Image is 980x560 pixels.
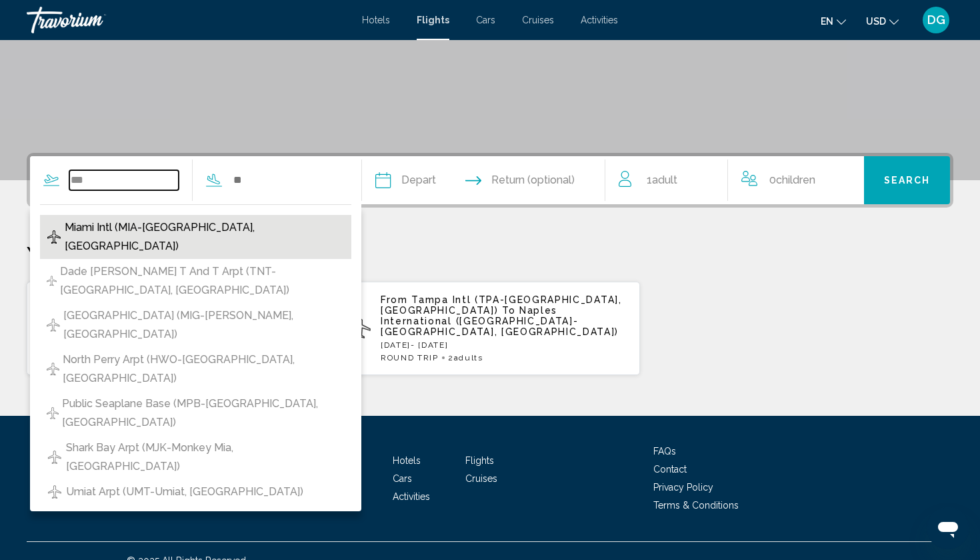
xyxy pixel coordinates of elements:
p: Your Recent Searches [27,241,953,268]
span: en [821,16,833,27]
a: Hotels [362,15,390,25]
span: Return (optional) [491,171,575,190]
div: Search widget [30,156,950,204]
a: FAQs [653,446,676,457]
button: User Menu [919,6,953,34]
span: Naples International ([GEOGRAPHIC_DATA]-[GEOGRAPHIC_DATA], [GEOGRAPHIC_DATA]) [381,305,619,337]
a: Cars [476,15,495,25]
button: Travelers: 1 adult, 0 children [605,156,864,204]
iframe: Button to launch messaging window [927,507,969,549]
button: Depart date [375,156,436,204]
span: From [381,294,408,305]
button: Miami Intl (MIA-[GEOGRAPHIC_DATA], [GEOGRAPHIC_DATA]) [40,215,351,259]
span: [GEOGRAPHIC_DATA] (MIG-[PERSON_NAME], [GEOGRAPHIC_DATA]) [63,306,345,344]
a: Activities [581,15,618,25]
span: Children [776,174,815,186]
span: 2 [448,353,483,362]
button: Public Seaplane Base (MPB-[GEOGRAPHIC_DATA], [GEOGRAPHIC_DATA]) [40,391,351,435]
span: Miami Intl (MIA-[GEOGRAPHIC_DATA], [GEOGRAPHIC_DATA]) [65,218,345,256]
a: Contact [653,464,687,475]
button: Change language [821,11,846,31]
p: [DATE] - [DATE] [381,340,629,350]
span: Dade [PERSON_NAME] T And T Arpt (TNT-[GEOGRAPHIC_DATA], [GEOGRAPHIC_DATA]) [60,262,345,300]
a: Cruises [522,15,554,25]
a: Cruises [465,473,497,484]
span: Adult [652,174,677,186]
a: Activities [393,491,430,502]
span: Tampa Intl (TPA-[GEOGRAPHIC_DATA], [GEOGRAPHIC_DATA]) [381,294,622,316]
button: Dade [PERSON_NAME] T And T Arpt (TNT-[GEOGRAPHIC_DATA], [GEOGRAPHIC_DATA]) [40,259,351,303]
span: 1 [647,171,677,190]
a: Privacy Policy [653,482,713,493]
a: Hotels [393,455,421,466]
span: Adults [454,353,483,362]
button: North Perry Arpt (HWO-[GEOGRAPHIC_DATA], [GEOGRAPHIC_DATA]) [40,347,351,391]
span: To [502,305,515,316]
button: Shark Bay Arpt (MJK-Monkey Mia, [GEOGRAPHIC_DATA]) [40,435,351,479]
span: 0 [769,171,815,190]
button: Umiat Arpt (UMT-Umiat, [GEOGRAPHIC_DATA]) [40,479,351,505]
a: Travorium [27,7,349,33]
span: DG [927,13,945,27]
a: Flights [465,455,494,466]
span: ROUND TRIP [381,353,439,362]
button: Search [864,156,950,204]
a: Flights [417,15,449,25]
span: Public Seaplane Base (MPB-[GEOGRAPHIC_DATA], [GEOGRAPHIC_DATA]) [62,394,345,432]
span: Search [884,176,931,186]
a: Cars [393,473,412,484]
a: Terms & Conditions [653,500,739,511]
span: USD [866,16,886,27]
button: Change currency [866,11,899,31]
button: [GEOGRAPHIC_DATA] (MIG-[PERSON_NAME], [GEOGRAPHIC_DATA]) [40,303,351,347]
button: From Tampa Intl (TPA-[GEOGRAPHIC_DATA], [GEOGRAPHIC_DATA]) To Naples International ([GEOGRAPHIC_D... [340,281,640,376]
button: From [GEOGRAPHIC_DATA] (MCO-[GEOGRAPHIC_DATA], [GEOGRAPHIC_DATA]) To Naples International ([GEOGR... [27,281,327,376]
span: Shark Bay Arpt (MJK-Monkey Mia, [GEOGRAPHIC_DATA]) [66,439,345,476]
button: Return date [465,156,575,204]
span: Umiat Arpt (UMT-Umiat, [GEOGRAPHIC_DATA]) [66,483,303,501]
span: North Perry Arpt (HWO-[GEOGRAPHIC_DATA], [GEOGRAPHIC_DATA]) [63,350,345,388]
